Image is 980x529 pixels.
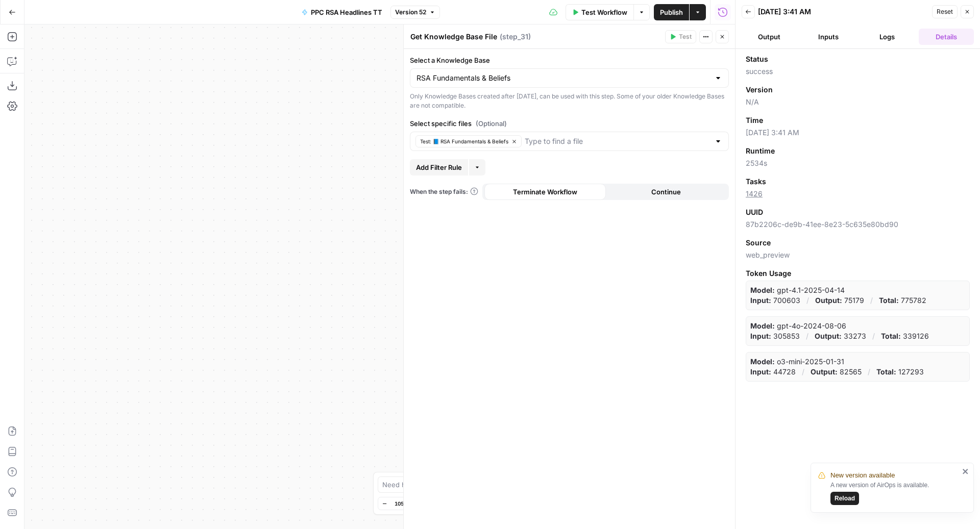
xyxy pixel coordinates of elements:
[815,332,842,340] strong: Output:
[525,136,710,146] input: Type to find a file
[746,177,766,187] span: Tasks
[746,238,771,248] span: Source
[500,32,531,42] span: ( step_31 )
[830,492,859,505] button: Reload
[815,296,842,305] strong: Output:
[876,367,924,377] p: 127293
[746,189,763,198] a: 1426
[296,4,388,20] button: PPC RSA Headlines TT
[868,367,870,377] p: /
[750,357,775,366] strong: Model:
[746,158,970,168] span: 2534s
[811,367,838,376] strong: Output:
[746,115,763,125] span: Time
[876,367,896,376] strong: Total:
[750,332,771,340] strong: Input:
[416,73,710,83] input: RSA Fundamentals & Beliefs
[395,499,409,508] span: 105%
[660,7,683,17] span: Publish
[806,295,809,306] p: /
[879,295,926,306] p: 775782
[410,159,468,175] button: Add Filter Rule
[750,331,800,341] p: 305853
[830,470,895,481] span: New version available
[750,321,775,330] strong: Model:
[750,357,844,367] p: o3-mini-2025-01-31
[750,286,775,294] strong: Model:
[750,285,845,295] p: gpt-4.1-2025-04-14
[606,184,727,200] button: Continue
[811,367,862,377] p: 82565
[881,332,901,340] strong: Total:
[746,219,970,230] span: 87b2206c-de9b-41ee-8e23-5c635e80bd90
[395,8,426,17] span: Version 52
[801,29,856,45] button: Inputs
[750,321,846,331] p: gpt-4o-2024-08-06
[651,187,681,197] span: Continue
[415,135,522,147] button: Test: 📘 RSA Fundamentals & Beliefs
[879,296,899,305] strong: Total:
[919,29,974,45] button: Details
[679,32,692,41] span: Test
[806,331,808,341] p: /
[742,29,797,45] button: Output
[410,187,478,196] a: When the step fails:
[802,367,804,377] p: /
[750,296,771,305] strong: Input:
[881,331,929,341] p: 339126
[581,7,627,17] span: Test Workflow
[416,162,462,172] span: Add Filter Rule
[665,30,696,43] button: Test
[750,367,796,377] p: 44728
[937,7,953,16] span: Reset
[746,54,768,64] span: Status
[410,118,729,129] label: Select specific files
[746,146,775,156] span: Runtime
[962,467,969,475] button: close
[750,367,771,376] strong: Input:
[872,331,875,341] p: /
[513,187,577,197] span: Terminate Workflow
[815,295,864,306] p: 75179
[746,66,970,77] span: success
[746,85,773,95] span: Version
[932,5,958,18] button: Reset
[420,137,508,145] span: Test: 📘 RSA Fundamentals & Beliefs
[566,4,633,20] button: Test Workflow
[835,494,855,503] span: Reload
[410,32,497,42] textarea: Get Knowledge Base File
[830,481,959,505] div: A new version of AirOps is available.
[410,55,729,65] label: Select a Knowledge Base
[476,118,507,129] span: (Optional)
[746,268,970,279] span: Token Usage
[410,92,729,110] div: Only Knowledge Bases created after [DATE], can be used with this step. Some of your older Knowled...
[746,128,970,138] span: [DATE] 3:41 AM
[311,7,382,17] span: PPC RSA Headlines TT
[746,207,763,217] span: UUID
[860,29,915,45] button: Logs
[870,295,873,306] p: /
[746,250,970,260] span: web_preview
[746,97,970,107] span: N/A
[654,4,689,20] button: Publish
[390,6,440,19] button: Version 52
[815,331,866,341] p: 33273
[750,295,800,306] p: 700603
